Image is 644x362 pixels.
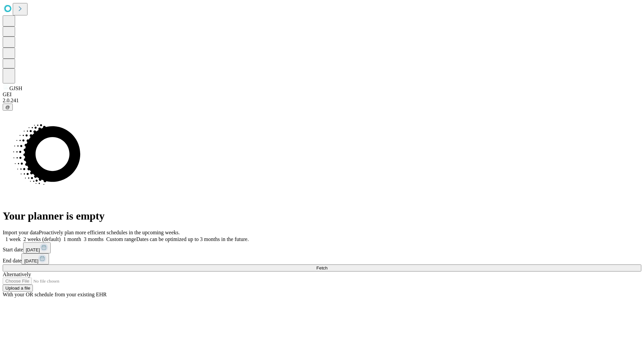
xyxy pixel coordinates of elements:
button: [DATE] [21,253,49,264]
div: 2.0.241 [3,98,641,104]
span: Import your data [3,230,39,235]
button: Fetch [3,264,641,271]
span: 1 week [5,236,21,242]
button: Upload a file [3,285,33,292]
span: Alternatively [3,271,31,277]
span: [DATE] [26,247,40,252]
button: [DATE] [23,242,51,253]
span: 3 months [84,236,104,242]
span: GJSH [9,85,22,91]
h1: Your planner is empty [3,210,641,222]
div: Start date [3,242,641,253]
span: Fetch [316,265,327,270]
span: [DATE] [24,258,38,263]
div: End date [3,253,641,264]
span: 1 month [63,236,81,242]
button: @ [3,104,13,111]
span: Custom range [106,236,136,242]
span: With your OR schedule from your existing EHR [3,292,107,297]
span: Dates can be optimized up to 3 months in the future. [136,236,249,242]
div: GEI [3,92,641,98]
span: Proactively plan more efficient schedules in the upcoming weeks. [39,230,180,235]
span: @ [5,105,10,110]
span: 2 weeks (default) [23,236,61,242]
